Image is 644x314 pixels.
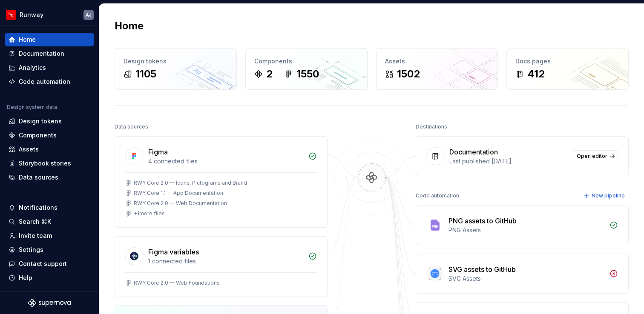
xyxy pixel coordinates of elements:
[385,57,489,66] div: Assets
[148,247,199,257] div: Figma variables
[19,173,58,182] div: Data sources
[592,192,625,199] span: New pipeline
[5,271,94,285] button: Help
[416,190,459,202] div: Code automation
[266,67,273,81] div: 2
[506,48,629,90] a: Docs pages412
[124,57,228,66] div: Design tokens
[19,145,39,154] div: Assets
[5,243,94,257] a: Settings
[148,147,168,157] div: Figma
[573,150,618,162] a: Open editor
[19,63,46,72] div: Analytics
[19,245,43,254] div: Settings
[115,48,237,90] a: Design tokens1105
[397,67,420,81] div: 1502
[5,114,94,128] a: Design tokens
[5,47,94,60] a: Documentation
[19,117,62,126] div: Design tokens
[19,131,57,140] div: Components
[19,159,71,168] div: Storybook stories
[254,57,359,66] div: Components
[577,153,607,160] span: Open editor
[527,67,545,81] div: 412
[134,210,165,217] div: + 1 more files
[245,48,368,90] a: Components21550
[448,274,604,283] div: SVG Assets
[5,128,94,142] a: Components
[448,216,517,226] div: PNG assets to GitHub
[296,67,319,81] div: 1550
[5,201,94,214] button: Notifications
[7,104,57,111] div: Design system data
[448,264,516,274] div: SVG assets to GitHub
[20,11,43,19] div: Runway
[581,190,629,202] button: New pipeline
[115,121,148,133] div: Data sources
[28,299,71,307] svg: Supernova Logo
[5,75,94,88] a: Code automation
[19,260,67,268] div: Contact support
[448,226,604,234] div: PNG Assets
[115,19,144,33] h2: Home
[5,143,94,156] a: Assets
[134,280,220,286] div: RWY Core 2.0 — Web Foundations
[86,11,92,18] div: AJ
[416,121,447,133] div: Destinations
[5,33,94,46] a: Home
[449,157,568,166] div: Last published [DATE]
[376,48,498,90] a: Assets1502
[5,257,94,271] button: Contact support
[5,61,94,74] a: Analytics
[134,200,227,207] div: RWY Core 2.0 — Web Documentation
[19,49,64,58] div: Documentation
[515,57,620,66] div: Docs pages
[19,35,36,44] div: Home
[5,157,94,170] a: Storybook stories
[134,190,223,197] div: RWY Core 1.1 — App Documentation
[5,171,94,184] a: Data sources
[19,274,32,282] div: Help
[19,203,57,212] div: Notifications
[148,257,303,265] div: 1 connected files
[115,236,328,297] a: Figma variables1 connected filesRWY Core 2.0 — Web Foundations
[6,10,16,20] img: 6b187050-a3ed-48aa-8485-808e17fcee26.png
[449,147,498,157] div: Documentation
[2,6,97,24] button: RunwayAJ
[5,229,94,243] a: Invite team
[134,180,247,186] div: RWY Core 2.0 — Icons, Pictograms and Brand
[19,217,51,226] div: Search ⌘K
[5,215,94,228] button: Search ⌘K
[148,157,303,166] div: 4 connected files
[19,231,52,240] div: Invite team
[135,67,156,81] div: 1105
[19,77,70,86] div: Code automation
[115,136,328,228] a: Figma4 connected filesRWY Core 2.0 — Icons, Pictograms and BrandRWY Core 1.1 — App DocumentationR...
